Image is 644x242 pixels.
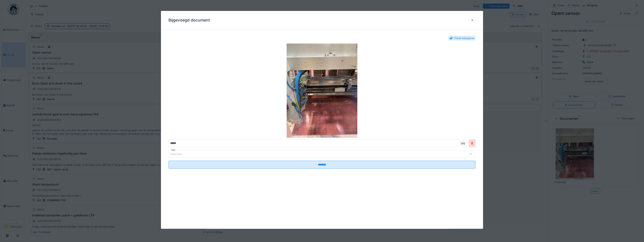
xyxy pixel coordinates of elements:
h3: Bijgevoegd document [168,18,210,23]
div: Selecteer [170,152,187,156]
div: .jpg [460,141,466,146]
div: Ticket weergeven [454,36,474,40]
label: Tags [170,148,176,152]
img: c0ac28fd-8c39-47f0-9f8d-b7a0e62aec42-image.jpg [168,44,476,138]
